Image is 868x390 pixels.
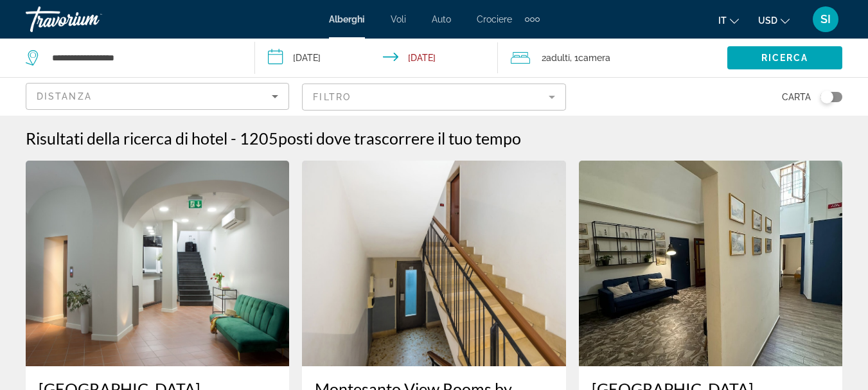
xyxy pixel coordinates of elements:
[579,161,842,366] img: Hotel image
[302,83,565,111] button: Filter
[391,14,406,24] a: Voli
[231,129,236,148] span: -
[525,9,540,30] button: Extra navigation items
[718,15,727,26] span: it
[727,46,842,69] button: Ricerca
[329,14,365,24] a: Alberghi
[718,11,739,30] button: Change language
[278,129,521,148] span: posti dove trascorrere il tuo tempo
[542,49,570,67] span: 2
[578,53,610,63] span: Camera
[570,49,610,67] span: , 1
[432,14,451,24] a: Auto
[782,88,811,106] span: Carta
[758,15,777,26] span: USD
[477,14,512,24] a: Crociere
[26,129,227,148] h1: Risultati della ricerca di hotel
[26,3,154,36] a: Travorium
[546,53,570,63] span: Adulti
[820,13,831,26] span: SI
[255,39,497,77] button: Check-in date: Oct 18, 2025 Check-out date: Oct 19, 2025
[758,11,790,30] button: Change currency
[498,39,727,77] button: Travelers: 2 adults, 0 children
[761,53,809,63] span: Ricerca
[26,161,289,366] img: Hotel image
[809,6,842,33] button: User Menu
[240,129,521,148] h2: 1205
[37,89,278,104] mat-select: Sort by
[37,91,92,102] span: Distanza
[811,91,842,103] button: Toggle map
[302,161,565,366] img: Hotel image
